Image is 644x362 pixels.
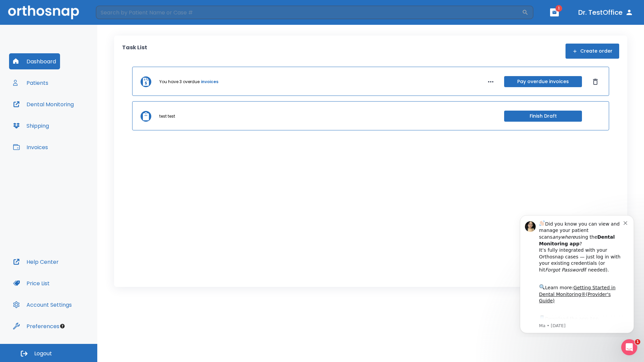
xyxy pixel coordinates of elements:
[9,297,76,313] button: Account Settings
[566,44,619,59] button: Create order
[590,76,601,87] button: Dismiss
[555,5,562,12] span: 1
[29,105,114,139] div: Download the app: | ​ Let us know if you need help getting started!
[114,10,119,16] button: Dismiss notification
[504,111,582,122] button: Finish Draft
[201,79,218,85] a: invoices
[9,318,63,334] button: Preferences
[9,139,52,155] button: Invoices
[159,113,175,119] p: test test
[635,339,640,345] span: 1
[9,118,53,134] button: Shipping
[9,53,60,69] button: Dashboard
[9,96,78,112] button: Dental Monitoring
[9,75,52,91] button: Patients
[159,79,200,85] p: You have 3 overdue
[34,350,52,357] span: Logout
[510,209,644,337] iframe: Intercom notifications message
[122,44,147,59] p: Task List
[8,5,79,19] img: Orthosnap
[9,254,63,270] button: Help Center
[504,76,582,87] button: Pay overdue invoices
[9,275,54,291] button: Price List
[576,6,636,18] button: Dr. TestOffice
[621,339,637,355] iframe: Intercom live chat
[96,6,522,19] input: Search by Patient Name or Case #
[29,107,89,119] a: App Store
[29,114,114,120] p: Message from Ma, sent 6w ago
[59,323,65,329] div: Tooltip anchor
